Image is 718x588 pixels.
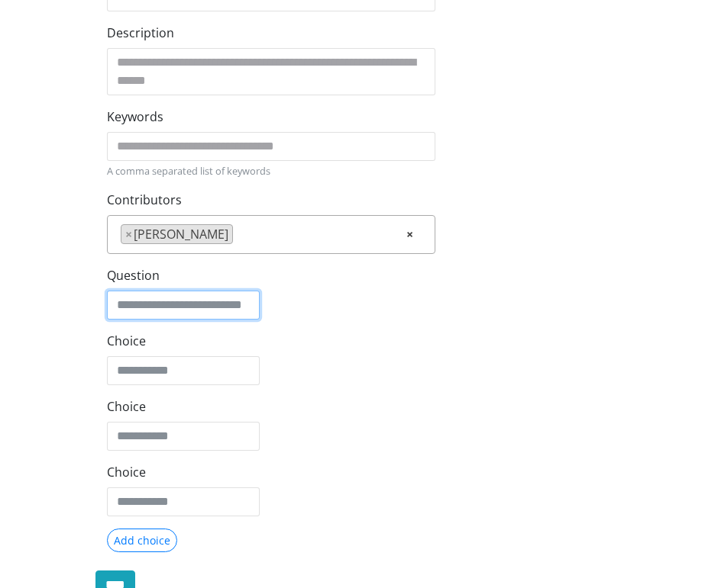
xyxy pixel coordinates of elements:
[121,224,233,244] li: Grant Garcia
[107,397,146,416] label: Choice
[107,24,174,42] label: Description
[107,266,160,284] label: Question
[107,191,182,209] label: Contributors
[125,225,132,243] span: ×
[406,224,414,244] span: Remove all items
[107,463,146,481] label: Choice
[107,332,146,350] label: Choice
[107,108,163,126] label: Keywords
[107,164,435,178] small: A comma separated list of keywords
[107,529,177,552] button: Add choice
